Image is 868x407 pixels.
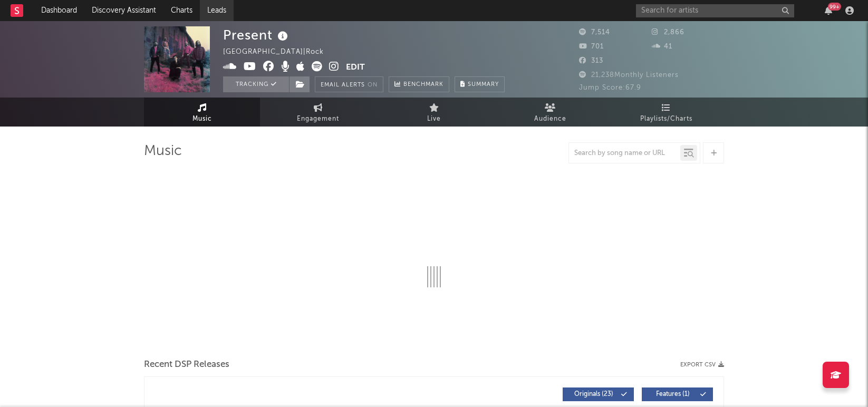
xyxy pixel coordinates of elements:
[492,98,608,127] a: Audience
[468,82,499,88] span: Summary
[260,98,376,127] a: Engagement
[652,43,672,50] span: 41
[368,82,378,88] em: On
[563,387,634,401] button: Originals(23)
[636,4,794,17] input: Search for artists
[579,84,641,91] span: Jump Score: 67.9
[579,43,604,50] span: 701
[579,57,603,64] span: 313
[144,98,260,127] a: Music
[223,46,336,59] div: [GEOGRAPHIC_DATA] | Rock
[652,29,684,36] span: 2,866
[455,76,505,92] button: Summary
[680,362,724,368] button: Export CSV
[223,76,289,92] button: Tracking
[640,113,692,125] span: Playlists/Charts
[315,76,383,92] button: Email AlertsOn
[427,113,441,125] span: Live
[403,79,443,91] span: Benchmark
[579,72,679,79] span: 21,238 Monthly Listeners
[570,391,618,398] span: Originals ( 23 )
[608,98,724,127] a: Playlists/Charts
[569,149,680,158] input: Search by song name or URL
[579,29,610,36] span: 7,514
[642,387,713,401] button: Features(1)
[192,113,212,125] span: Music
[223,26,291,44] div: Present
[376,98,492,127] a: Live
[389,76,449,92] a: Benchmark
[297,113,339,125] span: Engagement
[346,61,365,74] button: Edit
[825,6,832,15] button: 99+
[649,391,697,398] span: Features ( 1 )
[534,113,566,125] span: Audience
[828,3,841,11] div: 99 +
[144,358,229,371] span: Recent DSP Releases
